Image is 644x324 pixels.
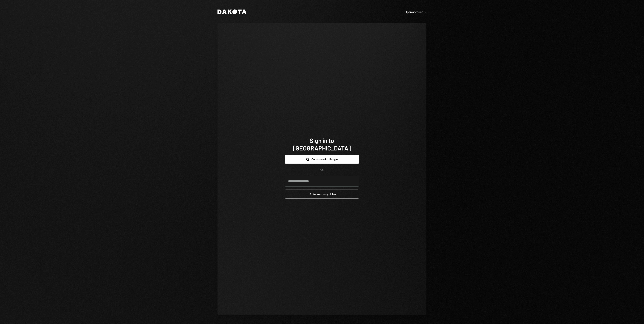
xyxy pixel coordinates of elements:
[285,190,359,199] button: Request a signinlink
[405,10,426,14] a: Open account
[285,155,359,164] button: Continue with Google
[285,137,359,152] h1: Sign in to [GEOGRAPHIC_DATA]
[405,10,426,14] div: Open account
[320,168,324,171] div: OR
